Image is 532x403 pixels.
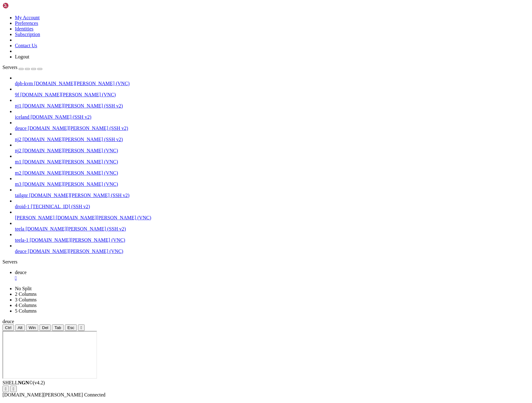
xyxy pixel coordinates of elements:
span: tailgnr [15,193,28,198]
button: Ctrl [2,324,14,331]
span: Esc [67,325,74,330]
li: [PERSON_NAME] [DOMAIN_NAME][PERSON_NAME] (VNC) [15,209,530,221]
a: m1 [DOMAIN_NAME][PERSON_NAME] (VNC) [15,159,530,165]
a: Subscription [15,32,40,37]
span: [TECHNICAL_ID] (SSH v2) [31,204,90,209]
a: Identities [15,26,34,31]
b: NGN [18,380,29,385]
span: nj2 [15,137,21,142]
span: Connected [84,392,105,397]
button:  [78,324,85,331]
span: droid-1 [15,204,30,209]
a: [PERSON_NAME] [DOMAIN_NAME][PERSON_NAME] (VNC) [15,215,530,221]
button: Alt [15,324,25,331]
span: dpb-kvm [15,81,33,86]
li: m2 [DOMAIN_NAME][PERSON_NAME] (VNC) [15,165,530,176]
span: Del [42,325,48,330]
span: [DOMAIN_NAME][PERSON_NAME] (SSH v2) [22,103,123,108]
a: nj2 [DOMAIN_NAME][PERSON_NAME] (VNC) [15,148,530,153]
span: [DOMAIN_NAME][PERSON_NAME] (SSH v2) [22,137,123,142]
span: [DOMAIN_NAME][PERSON_NAME] (SSH v2) [28,126,128,131]
a: No Split [15,286,32,291]
a: m2 [DOMAIN_NAME][PERSON_NAME] (VNC) [15,170,530,176]
span: deuce [15,249,26,254]
li: nj1 [DOMAIN_NAME][PERSON_NAME] (SSH v2) [15,98,530,109]
a: Contact Us [15,43,37,48]
a: 4 Columns [15,303,37,308]
a: tailgnr [DOMAIN_NAME][PERSON_NAME] (SSH v2) [15,193,530,198]
span: [DOMAIN_NAME][PERSON_NAME] (VNC) [20,92,116,97]
a: nj1 [DOMAIN_NAME][PERSON_NAME] (SSH v2) [15,103,530,109]
a: deuce [DOMAIN_NAME][PERSON_NAME] (VNC) [15,249,530,254]
a: teela-1 [DOMAIN_NAME][PERSON_NAME] (VNC) [15,237,530,243]
span: [DOMAIN_NAME][PERSON_NAME] (VNC) [22,170,118,176]
li: 9f [DOMAIN_NAME][PERSON_NAME] (VNC) [15,86,530,98]
a: 2 Columns [15,291,37,297]
li: deuce [DOMAIN_NAME][PERSON_NAME] (SSH v2) [15,120,530,131]
span: m3 [15,181,21,187]
span: SHELL © [2,380,45,385]
span: deuce [2,319,14,324]
a:  [15,275,530,281]
div:  [81,325,82,330]
span: deuce [15,270,26,275]
span: [DOMAIN_NAME] (SSH v2) [30,114,91,120]
span: deuce [15,126,26,131]
img: Shellngn [2,2,38,9]
li: m1 [DOMAIN_NAME][PERSON_NAME] (VNC) [15,153,530,165]
span: Alt [18,325,23,330]
li: dpb-kvm [DOMAIN_NAME][PERSON_NAME] (VNC) [15,75,530,86]
li: teela [DOMAIN_NAME][PERSON_NAME] (SSH v2) [15,221,530,232]
span: [DOMAIN_NAME][PERSON_NAME] (VNC) [30,237,125,243]
span: iceland [15,114,29,120]
button: Tab [52,324,64,331]
div:  [5,387,7,391]
span: m2 [15,170,21,176]
a: m3 [DOMAIN_NAME][PERSON_NAME] (VNC) [15,181,530,187]
li: nj2 [DOMAIN_NAME][PERSON_NAME] (VNC) [15,142,530,153]
span: nj1 [15,103,21,108]
span: [DOMAIN_NAME][PERSON_NAME] (SSH v2) [25,226,126,231]
a: nj2 [DOMAIN_NAME][PERSON_NAME] (SSH v2) [15,137,530,142]
span: [DOMAIN_NAME][PERSON_NAME] (VNC) [22,159,118,164]
span: nj2 [15,148,21,153]
span: [PERSON_NAME] [15,215,54,220]
button:  [10,386,17,392]
span: Win [29,325,36,330]
a: deuce [15,270,530,281]
li: tailgnr [DOMAIN_NAME][PERSON_NAME] (SSH v2) [15,187,530,198]
button: Esc [65,324,77,331]
a: deuce [DOMAIN_NAME][PERSON_NAME] (SSH v2) [15,126,530,131]
a: Logout [15,54,29,59]
span: 9f [15,92,19,97]
button: Win [26,324,38,331]
a: dpb-kvm [DOMAIN_NAME][PERSON_NAME] (VNC) [15,81,530,86]
span: 4.2.0 [33,380,45,385]
li: droid-1 [TECHNICAL_ID] (SSH v2) [15,198,530,209]
li: teela-1 [DOMAIN_NAME][PERSON_NAME] (VNC) [15,232,530,243]
span: Tab [54,325,61,330]
a: teela [DOMAIN_NAME][PERSON_NAME] (SSH v2) [15,226,530,232]
span: Ctrl [5,325,12,330]
div: Servers [2,259,530,265]
span: m1 [15,159,21,164]
a: Servers [2,65,42,70]
span: [DOMAIN_NAME][PERSON_NAME] (SSH v2) [29,193,130,198]
li: m3 [DOMAIN_NAME][PERSON_NAME] (VNC) [15,176,530,187]
li: deuce [DOMAIN_NAME][PERSON_NAME] (VNC) [15,243,530,254]
a: Preferences [15,21,38,26]
span: [DOMAIN_NAME][PERSON_NAME] (VNC) [22,148,118,153]
a: droid-1 [TECHNICAL_ID] (SSH v2) [15,204,530,209]
span: teela [15,226,24,231]
div:  [13,387,14,391]
a: 3 Columns [15,297,37,302]
a: 9f [DOMAIN_NAME][PERSON_NAME] (VNC) [15,92,530,98]
li: iceland [DOMAIN_NAME] (SSH v2) [15,109,530,120]
span: [DOMAIN_NAME][PERSON_NAME] (VNC) [22,181,118,187]
a: iceland [DOMAIN_NAME] (SSH v2) [15,114,530,120]
a: 5 Columns [15,308,37,314]
span: Servers [2,65,17,70]
a: My Account [15,15,40,20]
span: [DOMAIN_NAME][PERSON_NAME] [2,392,83,397]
